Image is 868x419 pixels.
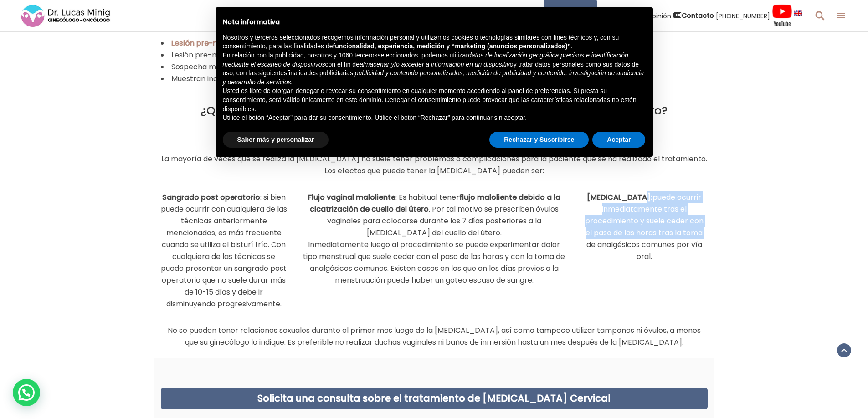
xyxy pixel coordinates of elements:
p: En relación con la publicidad, nosotros y 1060 terceros , podemos utilizar con el fin de y tratar... [223,51,646,87]
p: : si bien puede ocurrir con cualquiera de las técnicas anteriormente mencionadas, es más frecuent... [161,191,288,310]
strong: funcionalidad, experiencia, medición y “marketing (anuncios personalizados)” [333,42,571,50]
h2: Nota informativa [223,18,646,26]
em: datos de localización geográfica precisos e identificación mediante el escaneo de dispositivos [223,52,628,68]
strong: Flujo vaginal maloliente [308,192,395,202]
em: almacenar y/o acceder a información en un dispositivo [360,61,514,68]
h2: ¿Qué efectos adversos puedo tener con la [MEDICAL_DATA] del cuello del útero? [161,104,708,118]
img: language english [794,10,802,16]
p: La mayoría de veces que se realiza la [MEDICAL_DATA] no suele tener problemas o complicaciones pa... [161,153,708,177]
span: [PHONE_NUMBER] [716,10,770,21]
button: Aceptar [592,132,645,148]
button: finalidades publicitarias [287,69,353,78]
li: Sospecha macroscópica de en estadios iniciales (IA1-IA2) [161,61,708,73]
li: Lesión pre-maligna de bajo grado persistente durante, al menos, dos años [161,49,708,61]
a: Solicita una consulta sobre el tratamiento de [MEDICAL_DATA] Cervical [257,392,611,405]
button: Rechazar y Suscribirse [489,132,589,148]
img: Videos Youtube Ginecología [772,4,792,27]
h3: Complicaciones y consecuencias de una [MEDICAL_DATA] cervical [161,127,708,144]
strong: Contacto [682,11,714,20]
button: seleccionados [378,51,418,60]
p: Nosotros y terceros seleccionados recogemos información personal y utilizamos cookies o tecnologí... [223,33,646,51]
li: Muestran indicios de patología precancerosa en el cuello del útero. [161,73,708,85]
p: : Es habitual tener . Por tal motivo se prescriben óvulos vaginales para colocarse durante los 7 ... [301,191,567,286]
strong: Sangrado post operatorio [162,192,260,202]
p: No se pueden tener relaciones sexuales durante el primer mes luego de la [MEDICAL_DATA], así como... [161,325,708,348]
a: Lesión pre-maligna de alto grado [171,38,296,48]
div: WhatsApp contact [13,379,40,406]
p: Usted es libre de otorgar, denegar o revocar su consentimiento en cualquier momento accediendo al... [223,87,646,114]
strong: [MEDICAL_DATA]: [587,192,652,202]
em: publicidad y contenido personalizados, medición de publicidad y contenido, investigación de audie... [223,69,644,86]
p: Utilice el botón “Aceptar” para dar su consentimiento. Utilice el botón “Rechazar” para continuar... [223,114,646,123]
button: Saber más y personalizar [223,132,329,148]
p: puede ocurrir inmediatamente tras el procedimiento y suele ceder con el paso de las horas tras la... [581,191,708,263]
